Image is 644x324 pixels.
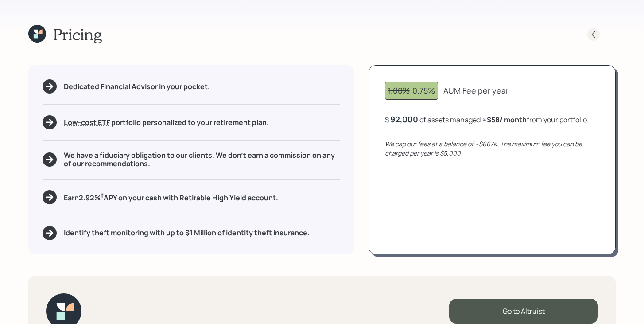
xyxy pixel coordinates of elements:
div: 92,000 [390,114,418,125]
h5: Earn 2.92 % APY on your cash with Retirable High Yield account. [64,191,278,203]
div: AUM Fee per year [443,85,508,97]
h5: portfolio personalized to your retirement plan. [64,118,269,127]
h5: Dedicated Financial Advisor in your pocket. [64,82,210,91]
div: Go to Altruist [449,299,598,324]
h1: Pricing [53,25,102,44]
span: 1.00% [388,85,410,96]
h5: We have a fiduciary obligation to our clients. We don't earn a commission on any of our recommend... [64,151,340,168]
i: We cap our fees at a balance of ~$667K. The maximum fee you can be charged per year is $5,000 [385,140,582,157]
span: Low-cost ETF [64,117,110,127]
sup: † [101,191,104,199]
b: $58 / month [487,115,527,125]
div: $ of assets managed ≈ from your portfolio . [385,114,589,125]
h5: Identify theft monitoring with up to $1 Million of identity theft insurance. [64,229,310,237]
div: 0.75% [388,85,435,97]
